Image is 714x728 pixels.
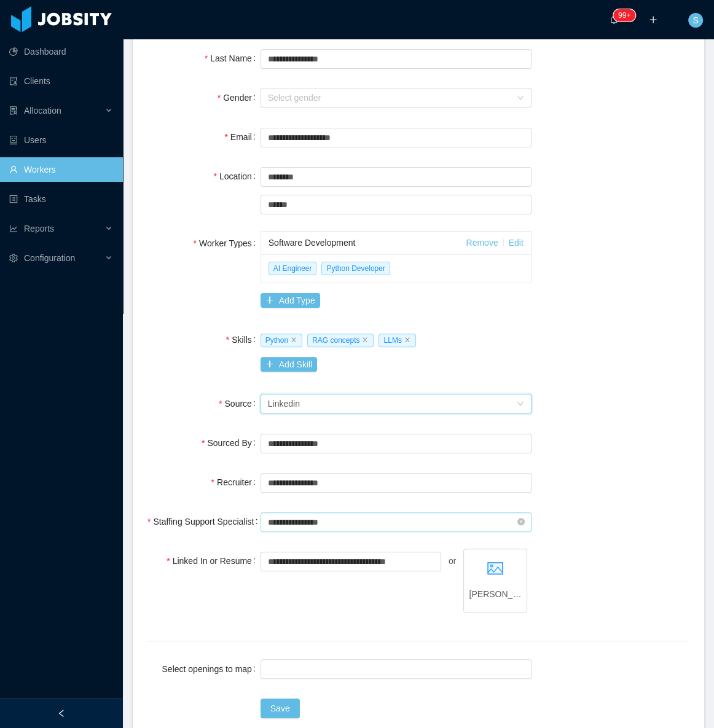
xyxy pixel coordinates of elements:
label: Recruiter [211,477,261,487]
span: LLMs [379,334,415,347]
div: Linkedin [268,394,300,413]
i: icon: down [517,94,524,103]
input: Last Name [261,49,532,69]
input: Select openings to map [264,662,271,676]
button: icon: plusAdd Type [261,293,320,308]
a: Edit [509,238,524,248]
div: Software Development [269,232,466,254]
a: icon: pie-chartDashboard [9,39,113,64]
label: Last Name [205,53,261,63]
span: Python [261,334,302,347]
input: Linked In or Resume [261,552,441,571]
span: Reports [24,224,54,233]
label: Skills [226,335,261,345]
label: Source [219,399,261,409]
i: icon: plus [649,15,657,24]
span: Python Developer [321,262,390,275]
i: icon: line-chart [9,224,18,233]
i: icon: solution [9,106,18,115]
i: icon: close [291,337,297,343]
span: RAG concepts [307,334,374,347]
i: icon: close [362,337,368,343]
label: Linked In or Resume [167,556,261,566]
button: Save [261,699,300,718]
span: S [692,13,698,28]
i: icon: bell [610,15,618,24]
i: icon: close [404,337,410,343]
i: icon: close-circle [517,518,525,525]
span: Configuration [24,253,75,263]
label: Location [213,171,260,181]
button: icon: plusAdd Skill [261,357,317,372]
a: icon: profileTasks [9,187,113,211]
label: Email [224,132,260,142]
label: Gender [218,93,261,103]
label: Worker Types [194,238,261,248]
a: Remove [466,238,498,248]
label: Select openings to map [162,664,261,674]
label: Sourced By [202,438,261,448]
span: Allocation [24,106,61,115]
div: Select gender [268,92,511,104]
span: AI Engineer [269,262,317,275]
a: icon: auditClients [9,69,113,93]
input: Email [261,128,532,147]
a: icon: robotUsers [9,128,113,152]
a: icon: userWorkers [9,157,113,182]
div: or [441,549,464,573]
sup: 1210 [613,9,635,22]
i: icon: setting [9,254,18,262]
label: Staffing Support Specialist [147,517,262,526]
